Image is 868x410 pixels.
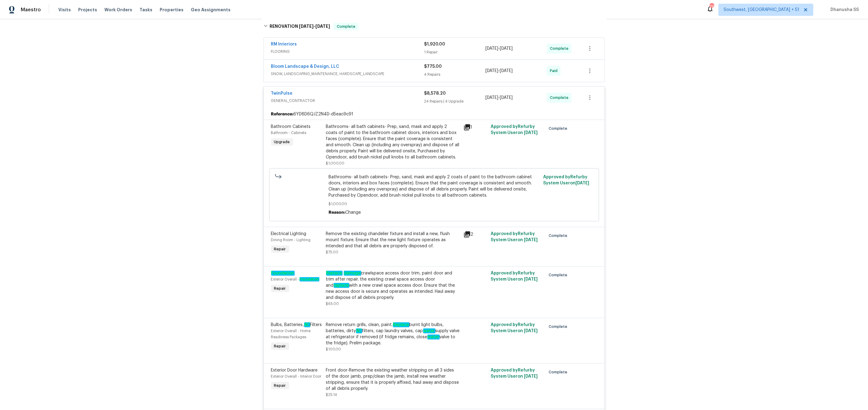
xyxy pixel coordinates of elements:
div: 1 [463,124,487,131]
b: Reference: [271,111,294,117]
span: $25.14 [326,393,337,397]
span: Approved by Refurby System User on [543,175,589,185]
span: Exterior Overall - Interior Door [271,375,321,378]
em: Replace [326,271,343,276]
a: TwinPulse [271,91,293,96]
span: $65.00 [326,302,339,306]
span: $100.00 [326,347,341,351]
div: RENOVATION [DATE]-[DATE]Complete [262,17,607,36]
em: AC [356,328,362,333]
span: Bathrooms- all bath cabinets- Prep, sand, mask and apply 2 coats of paint to the bathroom cabinet... [329,174,539,198]
span: Approved by Refurby System User on [491,271,538,281]
div: 718 [710,4,714,10]
span: Repair [272,285,289,292]
span: Southwest, [GEOGRAPHIC_DATA] + 51 [724,7,799,13]
em: Foundation [300,277,319,281]
span: Tasks [140,8,152,12]
span: $1,000.00 [329,201,539,207]
em: AC [304,322,310,327]
span: Reason: [329,210,345,215]
span: Geo Assignments [191,7,231,13]
div: 24 Repairs | 4 Upgrade [424,98,486,104]
span: Complete [549,125,570,132]
span: - [485,45,513,52]
div: Remove return grills, clean, paint. burnt light bulbs, batteries, dirty filters, cap laundry valv... [326,322,460,346]
span: Upgrade [272,139,292,145]
span: Visits [58,7,71,13]
span: [DATE] [485,69,498,73]
span: Complete [550,45,571,52]
em: Foundation [271,271,295,276]
span: [DATE] [524,329,538,333]
span: [DATE] [315,24,330,28]
span: Complete [549,272,570,278]
span: [DATE] [485,46,498,51]
span: Complete [550,95,571,101]
span: Exterior Overall - [271,278,319,281]
span: [DATE] [524,277,538,281]
span: Properties [160,7,183,13]
span: [DATE] [500,96,513,100]
span: Bathroom Cabinets [271,125,311,129]
span: Complete [549,233,570,239]
span: Complete [549,369,570,375]
span: Complete [549,324,570,330]
span: [DATE] [299,24,314,28]
div: 6YD8D6QJZ2N4D-d5eac9c91 [264,109,605,120]
span: Approved by Refurby System User on [491,232,538,242]
span: Approved by Refurby System User on [491,323,538,333]
span: - [299,24,330,28]
em: water [427,335,440,339]
span: Dining Room - Lighting [271,238,311,242]
span: [DATE] [524,131,538,135]
span: Dhanusha SS [828,7,859,13]
span: Complete [334,24,358,30]
span: $1,920.00 [424,42,445,46]
em: damage [344,271,361,276]
div: Front door-Remove the existing weather stripping on all 3 sides of the door jamb, prep/clean the ... [326,367,460,392]
span: [DATE] [500,46,513,51]
a: Bloom Landscape & Design, LLC [271,64,340,69]
span: - [485,95,513,101]
span: Repair [272,343,289,349]
span: $8,578.20 [424,91,446,96]
span: SNOW, LANDSCAPING_MAINTENANCE, HARDSCAPE_LANDSCAPE [271,71,424,77]
span: Electrical Lighting [271,232,307,236]
span: Maestro [21,7,41,13]
span: GENERAL_CONTRACTOR [271,98,424,104]
span: Exterior Door Hardware [271,368,318,372]
span: Bathroom - Cabinets [271,131,307,135]
a: RM Interiors [271,42,297,46]
span: [DATE] [576,181,589,185]
span: Exterior Overall - Home Readiness Packages [271,329,311,339]
em: replace [334,283,349,288]
span: Projects [78,7,97,13]
span: Paid [550,68,560,74]
div: 1 Repair [424,49,486,55]
span: Approved by Refurby System User on [491,125,538,135]
em: Replace [393,322,409,327]
span: [DATE] [485,96,498,100]
span: Approved by Refurby System User on [491,368,538,379]
span: - [485,68,513,74]
span: $75.00 [326,250,339,254]
span: $775.00 [424,64,442,69]
span: Bulbs, Batteries, Filters [271,322,322,327]
div: crawlspace access door trim, paint door and trim after repair. the existing crawl space access do... [326,270,460,301]
span: [DATE] [524,238,538,242]
span: Repair [272,383,289,389]
div: Bathrooms- all bath cabinets- Prep, sand, mask and apply 2 coats of paint to the bathroom cabinet... [326,124,460,160]
div: Remove the existing chandelier fixture and install a new, flush mount fixture. Ensure that the ne... [326,231,460,249]
span: Work Orders [104,7,132,13]
span: [DATE] [524,374,538,379]
div: 2 [463,231,487,238]
span: Change [345,210,361,215]
span: [DATE] [500,69,513,73]
em: water [423,328,435,333]
span: $1,000.00 [326,161,345,165]
div: 4 Repairs [424,71,486,78]
h6: RENOVATION [270,23,330,30]
span: FLOORING [271,49,424,55]
span: Repair [272,246,289,252]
